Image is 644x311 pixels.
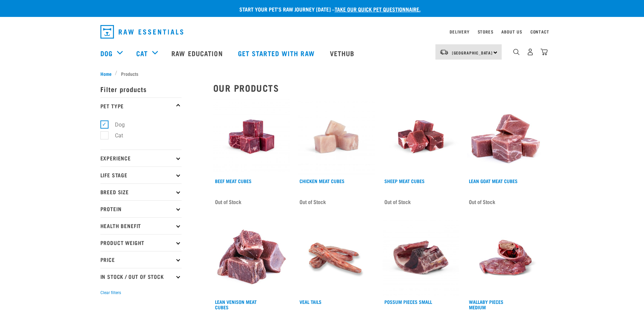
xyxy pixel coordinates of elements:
img: Veal Tails [298,219,375,296]
span: Out of Stock [300,197,326,207]
img: Raw Essentials Logo [100,25,183,39]
img: user.png [527,48,534,55]
a: Lean Venison Meat Cubes [215,301,257,308]
img: Raw Essentials Wallaby Pieces Raw Meaty Bones For Dogs [467,219,544,296]
img: home-icon-1@2x.png [513,49,520,55]
a: Home [100,70,115,77]
p: Price [100,251,182,268]
nav: dropdown navigation [95,22,549,41]
span: Out of Stock [384,197,411,207]
a: Veal Tails [300,301,321,303]
p: Breed Size [100,183,182,200]
p: Health Benefit [100,217,182,234]
span: Home [100,70,112,77]
a: Delivery [450,30,469,33]
a: Cat [136,48,148,58]
p: Protein [100,200,182,217]
p: Experience [100,150,182,166]
a: take our quick pet questionnaire. [335,7,421,10]
a: Stores [478,30,494,33]
img: Beef Meat Cubes 1669 [213,98,290,175]
a: Get started with Raw [231,40,323,67]
img: van-moving.png [439,49,449,55]
p: Product Weight [100,234,182,251]
span: Out of Stock [215,197,241,207]
a: Dog [100,48,113,58]
p: Life Stage [100,166,182,183]
span: Out of Stock [469,197,495,207]
img: Sheep Meat [383,98,459,175]
img: 1184 Wild Goat Meat Cubes Boneless 01 [467,98,544,175]
nav: breadcrumbs [100,70,544,77]
a: Vethub [323,40,363,67]
img: 1181 Wild Venison Meat Cubes Boneless 01 [213,219,290,296]
a: Beef Meat Cubes [215,180,252,182]
label: Cat [104,131,126,140]
a: Lean Goat Meat Cubes [469,180,518,182]
p: In Stock / Out Of Stock [100,268,182,285]
p: Filter products [100,81,182,97]
a: Contact [530,30,549,33]
img: Possum Piece Small [383,219,459,296]
img: Chicken meat [298,98,375,175]
p: Pet Type [100,97,182,114]
img: home-icon@2x.png [541,48,548,55]
a: Wallaby Pieces Medium [469,301,503,308]
a: Chicken Meat Cubes [300,180,344,182]
span: [GEOGRAPHIC_DATA] [452,51,493,54]
a: Raw Education [165,40,231,67]
button: Clear filters [100,290,121,296]
label: Dog [104,120,127,129]
a: Possum Pieces Small [384,301,432,303]
a: Sheep Meat Cubes [384,180,425,182]
h2: Our Products [213,83,544,93]
a: About Us [501,30,522,33]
